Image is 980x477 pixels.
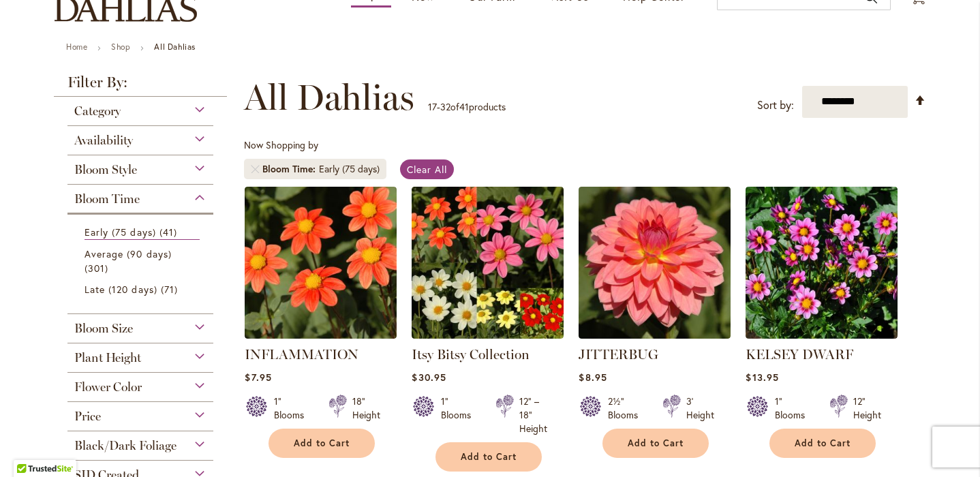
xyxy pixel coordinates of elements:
[85,283,157,296] span: Late (120 days)
[407,163,447,176] span: Clear All
[579,371,607,384] span: $8.95
[85,247,172,260] span: Average (90 days)
[352,395,380,422] div: 18" Height
[85,282,200,296] a: Late (120 days) 71
[746,371,778,384] span: $13.95
[154,42,196,52] strong: All Dahlias
[244,138,318,151] span: Now Shopping by
[245,328,397,341] a: INFLAMMATION
[159,225,181,239] span: 41
[428,100,437,113] span: 17
[294,437,350,449] span: Add to Cart
[245,346,358,363] a: INFLAMMATION
[412,187,564,339] img: Itsy Bitsy Collection
[746,328,898,341] a: KELSEY DWARF
[74,133,133,148] span: Availability
[251,165,259,173] a: Remove Bloom Time Early (75 days)
[435,442,542,472] button: Add to Cart
[244,77,414,118] span: All Dahlias
[10,429,48,467] iframe: Launch Accessibility Center
[579,328,731,341] a: JITTERBUG
[686,395,714,422] div: 3' Height
[628,437,684,449] span: Add to Cart
[461,451,517,463] span: Add to Cart
[441,395,479,435] div: 1" Blooms
[412,371,446,384] span: $30.95
[85,247,200,275] a: Average (90 days) 301
[319,162,380,176] div: Early (75 days)
[74,380,142,395] span: Flower Color
[602,429,709,458] button: Add to Cart
[519,395,547,435] div: 12" – 18" Height
[459,100,469,113] span: 41
[400,159,454,179] a: Clear All
[579,346,658,363] a: JITTERBUG
[74,438,177,453] span: Black/Dark Foliage
[161,282,181,296] span: 71
[74,162,137,177] span: Bloom Style
[746,346,853,363] a: KELSEY DWARF
[440,100,450,113] span: 32
[245,187,397,339] img: INFLAMMATION
[608,395,646,422] div: 2½" Blooms
[74,191,140,206] span: Bloom Time
[757,93,794,118] label: Sort by:
[54,75,227,97] strong: Filter By:
[245,371,271,384] span: $7.95
[412,346,530,363] a: Itsy Bitsy Collection
[74,104,121,119] span: Category
[74,409,101,424] span: Price
[853,395,881,422] div: 12" Height
[269,429,375,458] button: Add to Cart
[85,225,200,240] a: Early (75 days) 41
[775,395,813,422] div: 1" Blooms
[746,187,898,339] img: KELSEY DWARF
[428,96,506,118] p: - of products
[85,261,112,275] span: 301
[66,42,87,52] a: Home
[795,437,851,449] span: Add to Cart
[111,42,130,52] a: Shop
[274,395,312,422] div: 1" Blooms
[74,321,133,336] span: Bloom Size
[412,328,564,341] a: Itsy Bitsy Collection
[85,226,156,238] span: Early (75 days)
[579,187,731,339] img: JITTERBUG
[769,429,876,458] button: Add to Cart
[262,162,319,176] span: Bloom Time
[74,350,141,365] span: Plant Height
